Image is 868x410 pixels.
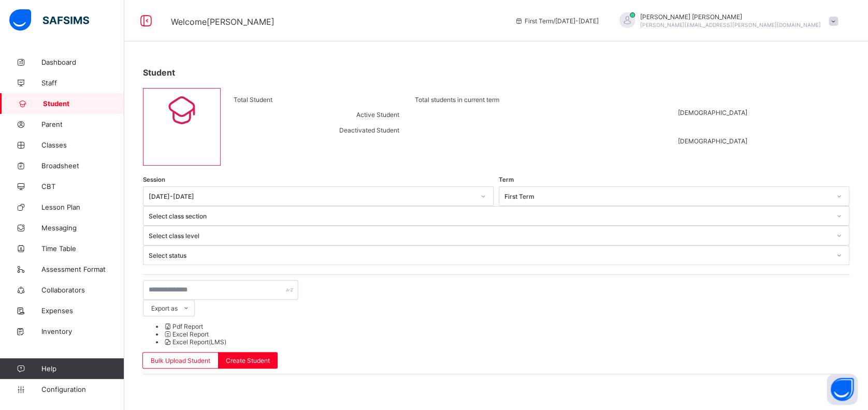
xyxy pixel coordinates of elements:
span: Student [143,67,175,78]
span: Help [41,364,124,373]
li: dropdown-list-item-null-1 [164,330,849,338]
div: First Term [504,193,830,200]
span: session/term information [514,17,599,25]
span: Broadsheet [41,162,124,170]
span: Session [143,176,165,183]
span: Export as [151,304,178,312]
button: Open asap [827,374,858,405]
span: Bulk Upload Student [151,357,210,364]
span: Staff [41,79,124,87]
span: Dashboard [41,58,124,66]
span: Parent [41,120,124,128]
span: Expenses [41,306,124,315]
li: dropdown-list-item-null-2 [164,338,849,346]
div: Select class section [149,212,830,220]
span: Configuration [41,385,124,393]
span: [PERSON_NAME][EMAIL_ADDRESS][PERSON_NAME][DOMAIN_NAME] [640,22,821,28]
span: [DEMOGRAPHIC_DATA] [677,137,751,145]
span: Lesson Plan [41,203,124,211]
span: Total students in current term [415,96,581,104]
div: Total Student [231,93,402,106]
span: Welcome [PERSON_NAME] [171,17,274,27]
span: CBT [41,182,124,191]
span: Assessment Format [41,265,124,273]
div: KennethJacob [609,12,843,30]
span: Time Table [41,244,124,253]
span: Messaging [41,224,124,232]
div: Select class level [149,232,830,240]
span: Term [499,176,514,183]
img: safsims [9,9,89,31]
span: [PERSON_NAME] [PERSON_NAME] [640,13,821,21]
span: Collaborators [41,286,124,294]
span: Classes [41,141,124,149]
span: [DEMOGRAPHIC_DATA] [677,109,751,116]
div: Select status [149,252,830,259]
span: Active Student [356,111,399,119]
span: Deactivated Student [339,126,399,134]
span: Inventory [41,327,124,335]
div: [DATE]-[DATE] [149,193,474,200]
li: dropdown-list-item-null-0 [164,323,849,330]
span: Create Student [226,357,270,364]
span: Student [43,99,124,108]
